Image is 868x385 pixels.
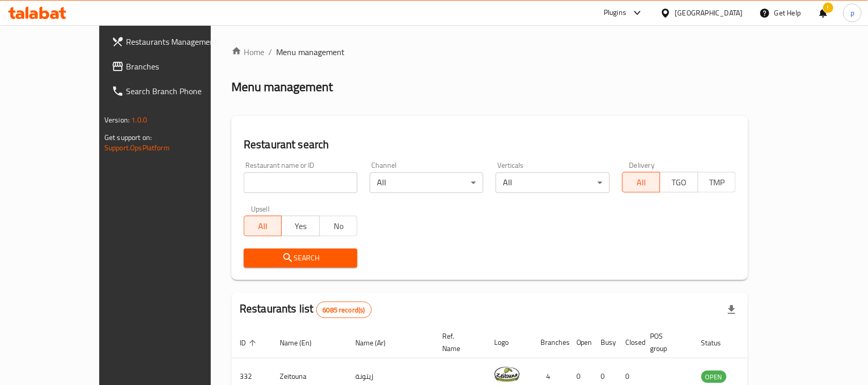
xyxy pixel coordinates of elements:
[268,46,272,58] li: /
[131,113,147,127] span: 1.0.0
[319,216,357,236] button: No
[851,7,854,19] span: p
[568,327,593,358] th: Open
[496,172,609,193] div: All
[650,330,681,355] span: POS group
[248,219,278,234] span: All
[251,205,270,213] label: Upsell
[702,175,732,190] span: TMP
[244,249,357,268] button: Search
[629,162,655,169] label: Delivery
[442,330,474,355] span: Ref. Name
[370,172,483,193] div: All
[126,85,236,97] span: Search Branch Phone
[701,371,727,383] div: OPEN
[104,131,152,144] span: Get support on:
[660,172,698,192] button: TGO
[627,175,656,190] span: All
[104,113,130,127] span: Version:
[324,219,353,234] span: No
[126,60,236,73] span: Branches
[244,216,282,236] button: All
[675,7,743,19] div: [GEOGRAPHIC_DATA]
[593,327,618,358] th: Busy
[280,337,325,349] span: Name (En)
[719,297,744,322] div: Export file
[104,141,170,154] a: Support.OpsPlatform
[618,327,642,358] th: Closed
[286,219,315,234] span: Yes
[486,327,532,358] th: Logo
[622,172,660,192] button: All
[103,54,244,79] a: Branches
[698,172,736,192] button: TMP
[701,337,735,349] span: Status
[231,46,748,58] nav: breadcrumb
[316,302,372,318] div: Total records count
[276,46,345,58] span: Menu management
[240,301,372,318] h2: Restaurants list
[355,337,399,349] span: Name (Ar)
[317,305,371,315] span: 6085 record(s)
[532,327,568,358] th: Branches
[103,79,244,103] a: Search Branch Phone
[701,371,727,383] span: OPEN
[244,172,357,193] input: Search for restaurant name or ID..
[126,36,236,48] span: Restaurants Management
[103,29,244,54] a: Restaurants Management
[231,46,264,58] a: Home
[281,216,319,236] button: Yes
[252,252,349,265] span: Search
[664,175,694,190] span: TGO
[604,7,626,19] div: Plugins
[240,337,259,349] span: ID
[244,137,736,152] h2: Restaurant search
[231,79,333,95] h2: Menu management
